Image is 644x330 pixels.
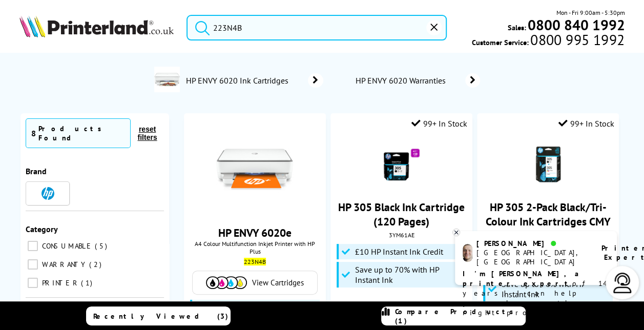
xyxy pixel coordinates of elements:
span: A4 Colour Multifunction Inkjet Printer with HP Plus [189,240,321,255]
span: 0800 995 1992 [529,35,625,45]
span: Save up to 70% with HP Instant Ink [355,264,463,285]
input: PRINTER 1 [28,278,38,288]
a: 0800 840 1992 [526,20,625,30]
span: 2 [89,260,104,269]
span: HP ENVY 6020 Warranties [354,75,450,86]
a: View Cartridges [198,276,312,289]
a: HP ENVY 6020 Warranties [354,73,480,88]
span: 8 [31,128,36,138]
button: reset filters [131,125,164,142]
span: Compare Products (1) [395,307,525,325]
img: ashley-livechat.png [463,244,472,262]
div: 3YM61AE [338,231,465,239]
span: Customer Service: [472,35,625,47]
div: [PERSON_NAME] [476,239,589,248]
input: CONSUMABLE 5 [28,241,38,251]
span: 1 [81,278,95,287]
a: HP ENVY 6020e [218,225,292,240]
span: HP ENVY 6020 Ink Cartridges [185,75,293,86]
img: HP [41,187,54,200]
p: of 14 years! I can help you choose the right product [463,269,609,318]
img: 5SE16B-conspage.jpg [154,67,180,92]
mark: 223N4B [244,258,266,265]
span: View Cartridges [252,278,304,287]
b: 0800 840 1992 [527,15,625,34]
span: CONSUMABLE [39,241,94,251]
input: Search product or brand [186,15,447,40]
a: Recently Viewed (3) [86,306,231,325]
img: Printerland Logo [19,15,174,37]
img: Cartridges [206,276,247,289]
span: PRINTER [39,278,80,287]
span: 5 [95,241,110,251]
span: Mon - Fri 9:00am - 5:30pm [556,8,625,17]
span: Recently Viewed (3) [93,312,228,321]
img: HP-6ZD17AE-305-CMYKPack-Small.gif [530,147,566,182]
span: WARRANTY [39,260,88,269]
a: Compare Products (1) [381,306,526,325]
img: HP-No305-3YM61AE-Black-Promo-Small.gif [384,147,420,182]
img: user-headset-light.svg [612,273,633,293]
div: 99+ In Stock [558,118,614,129]
a: HP 305 2-Pack Black/Tri-Colour Ink Cartridges CMY (100 Pages) K (120 Pages) [486,200,611,243]
span: £10 HP Instant Ink Credit [355,246,443,257]
span: Category [26,224,58,234]
input: WARRANTY 2 [28,259,38,270]
b: I'm [PERSON_NAME], a printer expert [463,269,582,288]
span: Sales: [507,23,526,32]
a: HP 305 Black Ink Cartridge (120 Pages) [338,200,465,229]
span: Brand [26,166,47,176]
div: Products Found [38,124,125,142]
div: 99+ In Stock [411,118,467,129]
img: HP-ENVY-6020e-Front-New-Small.jpg [216,131,293,208]
a: Printerland Logo [19,15,174,39]
a: HP ENVY 6020 Ink Cartridges [185,67,323,94]
div: [GEOGRAPHIC_DATA], [GEOGRAPHIC_DATA] [476,248,589,266]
